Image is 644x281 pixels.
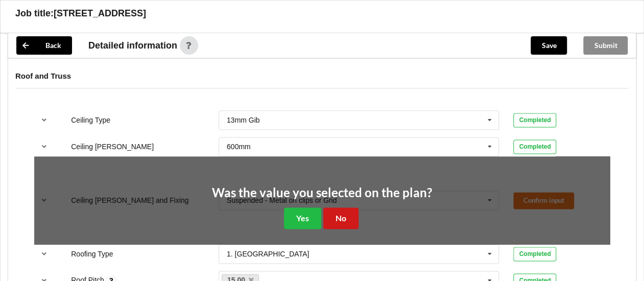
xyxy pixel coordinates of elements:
div: 600mm [227,143,251,150]
span: Detailed information [88,41,177,50]
label: Roofing Type [71,250,113,258]
h3: Job title: [15,8,54,19]
div: Completed [513,139,556,154]
div: 13mm Gib [227,116,260,124]
button: No [323,207,359,228]
div: Completed [513,113,556,127]
button: Back [16,36,72,55]
button: Save [531,36,567,55]
button: reference-toggle [34,137,54,156]
button: reference-toggle [34,245,54,263]
h3: [STREET_ADDRESS] [54,8,146,19]
button: Yes [284,207,321,228]
h4: Roof and Truss [15,71,629,81]
button: reference-toggle [34,111,54,129]
label: Ceiling [PERSON_NAME] [71,143,154,151]
label: Ceiling Type [71,116,110,124]
h2: Was the value you selected on the plan? [212,185,432,201]
div: 1. [GEOGRAPHIC_DATA] [227,250,309,257]
div: Completed [513,247,556,261]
